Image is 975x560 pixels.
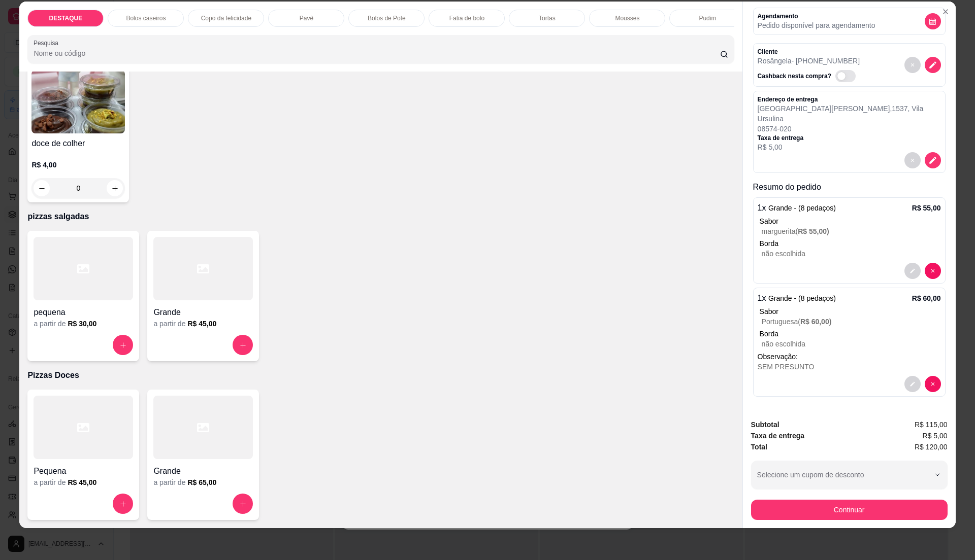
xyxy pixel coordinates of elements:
[925,13,941,29] button: decrease-product-quantity
[449,14,484,22] p: Fatia de bolo
[758,352,941,362] p: Observação:
[34,465,133,477] h4: Pequena
[760,216,941,226] div: Sabor
[113,335,133,355] button: increase-product-quantity
[34,39,62,47] label: Pesquisa
[758,103,941,124] p: [GEOGRAPHIC_DATA][PERSON_NAME] , 1537 , Vila Ursulina
[751,500,948,520] button: Continuar
[233,494,253,514] button: increase-product-quantity
[49,14,83,22] p: DESTAQUE
[758,142,941,152] p: R$ 5,00
[153,465,253,477] h4: Grande
[768,294,836,302] span: Grande - (8 pedaços)
[753,181,946,193] p: Resumo do pedido
[758,202,836,214] p: 1 x
[368,14,406,22] p: Bolos de Pote
[800,318,832,326] span: R$ 60,00 )
[758,124,941,134] p: 08574-020
[699,14,716,22] p: Pudim
[768,204,836,212] span: Grande - (8 pedaços)
[835,70,860,82] label: Automatic updates
[201,14,251,22] p: Copo da felicidade
[113,494,133,514] button: increase-product-quantity
[758,12,875,20] p: Agendamento
[751,421,779,429] strong: Subtotal
[937,4,954,20] button: Close
[539,14,556,22] p: Tortas
[904,376,921,392] button: decrease-product-quantity
[758,134,941,142] p: Taxa de entrega
[187,477,216,487] h6: R$ 65,00
[187,319,216,329] h6: R$ 45,00
[758,72,831,80] p: Cashback nesta compra?
[751,461,948,489] button: Selecione um cupom de desconto
[915,419,948,430] span: R$ 115,00
[31,70,125,133] img: product-image
[760,329,941,339] p: Borda
[798,227,829,235] span: R$ 55,00 )
[923,430,948,441] span: R$ 5,00
[31,137,125,150] h4: doce de colher
[925,376,941,392] button: decrease-product-quantity
[153,306,253,319] h4: Grande
[126,14,166,22] p: Bolos caseiros
[34,306,133,319] h4: pequena
[912,203,941,213] p: R$ 55,00
[153,319,253,329] div: a partir de
[233,335,253,355] button: increase-product-quantity
[68,319,96,329] h6: R$ 30,00
[758,362,941,372] div: SEM PRESUNTO
[758,48,860,56] p: Cliente
[34,48,720,58] input: Pesquisa
[758,20,875,30] p: Pedido disponível para agendamento
[904,152,921,168] button: decrease-product-quantity
[27,369,734,381] p: Pizzas Doces
[31,160,125,170] p: R$ 4,00
[762,339,941,349] p: não escolhida
[762,317,941,327] p: Portuguesa (
[760,306,941,317] div: Sabor
[751,443,767,451] strong: Total
[915,441,948,452] span: R$ 120,00
[904,263,921,279] button: decrease-product-quantity
[925,263,941,279] button: decrease-product-quantity
[153,477,253,487] div: a partir de
[68,477,96,487] h6: R$ 45,00
[904,57,921,73] button: decrease-product-quantity
[758,95,941,103] p: Endereço de entrega
[760,238,941,249] p: Borda
[762,249,941,259] p: não escolhida
[925,57,941,73] button: decrease-product-quantity
[758,56,860,66] p: Rosângela - [PHONE_NUMBER]
[34,477,133,487] div: a partir de
[912,293,941,303] p: R$ 60,00
[300,14,313,22] p: Pavê
[762,226,941,236] p: marguerita (
[925,152,941,168] button: decrease-product-quantity
[34,319,133,329] div: a partir de
[758,292,836,304] p: 1 x
[751,432,805,440] strong: Taxa de entrega
[615,14,639,22] p: Mousses
[27,211,734,223] p: pizzas salgadas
